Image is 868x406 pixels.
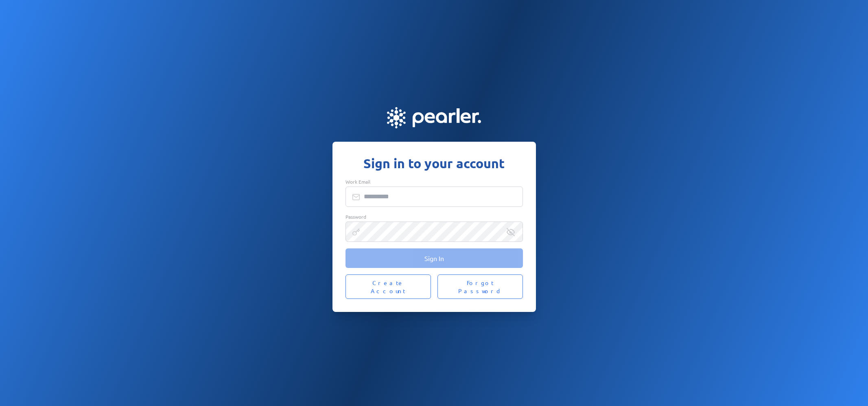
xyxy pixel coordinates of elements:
span: Password [345,213,366,220]
span: Create Account [355,279,421,295]
button: Forgot Password [437,274,523,299]
button: Sign In [345,248,523,268]
span: Sign In [424,254,444,262]
span: Forgot Password [447,279,513,295]
span: Work Email [345,178,370,185]
h1: Sign in to your account [345,155,523,172]
div: Reveal Password [507,228,515,236]
button: Create Account [345,274,431,299]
